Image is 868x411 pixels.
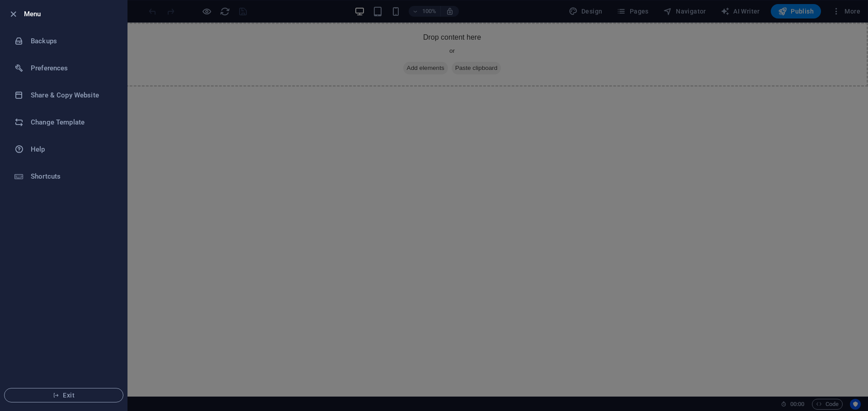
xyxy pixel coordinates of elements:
[31,36,114,46] h6: Backups
[31,90,114,101] h6: Share & Copy Website
[4,388,123,402] button: Exit
[31,63,114,74] h6: Preferences
[367,39,412,52] span: Add elements
[12,392,116,399] span: Exit
[0,136,127,163] a: Help
[415,39,465,52] span: Paste clipboard
[24,9,120,19] h6: Menu
[31,117,114,128] h6: Change Template
[31,171,114,182] h6: Shortcuts
[31,144,114,155] h6: Help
